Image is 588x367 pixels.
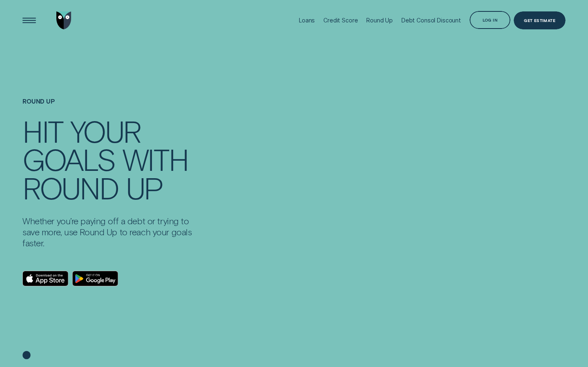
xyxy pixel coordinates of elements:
[366,17,393,24] div: Round Up
[299,17,315,24] div: Loans
[122,145,188,173] div: WITH
[401,17,461,24] div: Debt Consol Discount
[22,215,199,248] p: Whether you’re paying off a debt or trying to save more, use Round Up to reach your goals faster.
[70,117,141,145] div: YOUR
[323,17,358,24] div: Credit Score
[22,145,115,173] div: GOALS
[72,271,118,286] a: Android App on Google Play
[470,11,510,29] button: Log in
[56,11,71,30] img: Wisr
[20,11,38,30] button: Open Menu
[22,173,118,202] div: ROUND
[22,117,63,145] div: HIT
[22,117,199,202] h4: HIT YOUR GOALS WITH ROUND UP
[22,271,69,286] a: Download on the App Store
[22,98,199,117] h1: Round Up
[514,11,566,30] a: Get Estimate
[126,173,163,202] div: UP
